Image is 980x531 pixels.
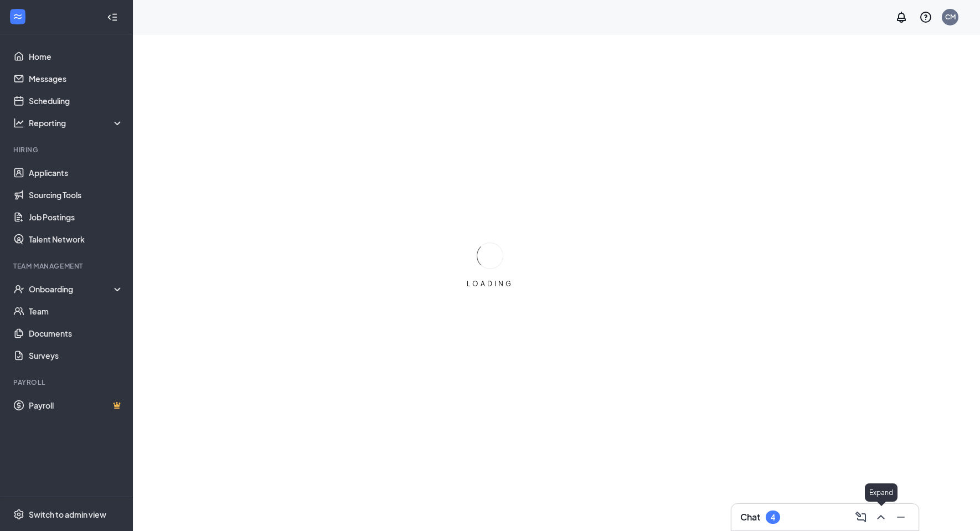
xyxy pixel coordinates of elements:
[740,511,760,523] h3: Chat
[13,283,24,295] svg: UserCheck
[872,508,890,526] button: ChevronUp
[895,11,908,24] svg: Notifications
[29,45,123,68] a: Home
[462,279,518,288] div: LOADING
[13,378,121,387] div: Payroll
[29,300,123,322] a: Team
[892,508,910,526] button: Minimize
[12,11,23,22] svg: WorkstreamLogo
[29,90,123,112] a: Scheduling
[29,162,123,184] a: Applicants
[29,117,124,128] div: Reporting
[865,483,898,502] div: Expand
[945,12,956,22] div: CM
[13,261,121,271] div: Team Management
[29,68,123,90] a: Messages
[29,344,123,367] a: Surveys
[854,511,868,524] svg: ComposeMessage
[771,513,775,522] div: 4
[852,508,870,526] button: ComposeMessage
[107,12,118,23] svg: Collapse
[13,117,24,128] svg: Analysis
[29,509,106,520] div: Switch to admin view
[13,509,24,520] svg: Settings
[29,184,123,206] a: Sourcing Tools
[29,206,123,228] a: Job Postings
[29,228,123,250] a: Talent Network
[29,322,123,344] a: Documents
[13,145,121,154] div: Hiring
[29,394,123,416] a: PayrollCrown
[874,511,888,524] svg: ChevronUp
[894,511,907,524] svg: Minimize
[29,283,114,295] div: Onboarding
[919,11,932,24] svg: QuestionInfo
